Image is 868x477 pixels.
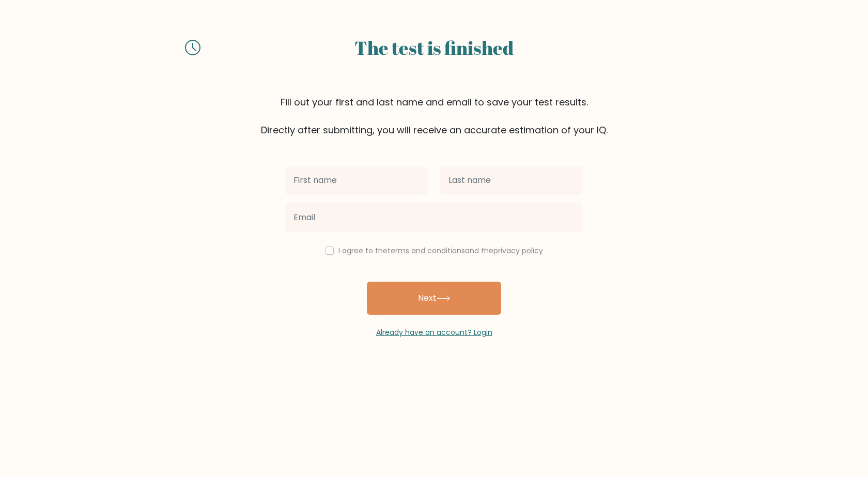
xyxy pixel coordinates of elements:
[376,327,492,337] a: Already have an account? Login
[93,95,775,137] div: Fill out your first and last name and email to save your test results. Directly after submitting,...
[367,282,501,315] button: Next
[388,245,465,256] a: terms and conditions
[285,203,583,232] input: Email
[338,245,543,256] label: I agree to the and the
[285,166,428,195] input: First name
[440,166,583,195] input: Last name
[213,34,655,61] div: The test is finished
[493,245,543,256] a: privacy policy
